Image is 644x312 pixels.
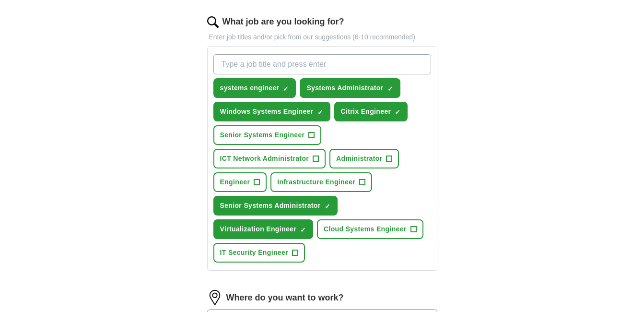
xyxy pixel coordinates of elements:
button: Cloud Systems Engineer [317,219,423,239]
span: IT Security Engineer [220,248,288,258]
button: Senior Systems Engineer [213,125,322,145]
span: ✓ [387,85,393,93]
input: Type a job title and press enter [213,54,431,74]
button: Engineer [213,172,267,192]
p: Enter job titles and/or pick from our suggestions (6-10 recommended) [207,32,437,42]
button: Virtualization Engineer✓ [213,219,314,239]
button: Windows Systems Engineer✓ [213,102,330,121]
button: Systems Administrator✓ [300,78,400,98]
span: Senior Systems Administrator [220,201,321,211]
span: Senior Systems Engineer [220,130,305,140]
span: ✓ [317,108,323,116]
span: ICT Network Administrator [220,154,309,164]
button: Senior Systems Administrator✓ [213,196,338,216]
button: systems engineer✓ [213,78,296,98]
label: What job are you looking for? [222,15,344,28]
label: Where do you want to work? [226,291,344,304]
button: Citrix Engineer✓ [334,102,408,121]
span: Infrastructure Engineer [277,177,355,187]
button: Infrastructure Engineer [270,172,372,192]
span: Virtualization Engineer [220,224,297,234]
img: search.png [207,16,219,28]
span: Windows Systems Engineer [220,107,314,117]
button: ICT Network Administrator [213,149,326,168]
span: Administrator [336,154,382,164]
span: Citrix Engineer [341,107,391,117]
span: systems engineer [220,83,280,93]
span: ✓ [300,226,306,234]
button: IT Security Engineer [213,243,305,263]
img: location.png [207,290,222,305]
span: Systems Administrator [306,83,383,93]
span: ✓ [283,85,289,93]
span: ✓ [325,203,330,210]
span: Engineer [220,177,250,187]
button: Administrator [329,149,399,168]
span: ✓ [395,108,400,116]
span: Cloud Systems Engineer [324,224,407,234]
